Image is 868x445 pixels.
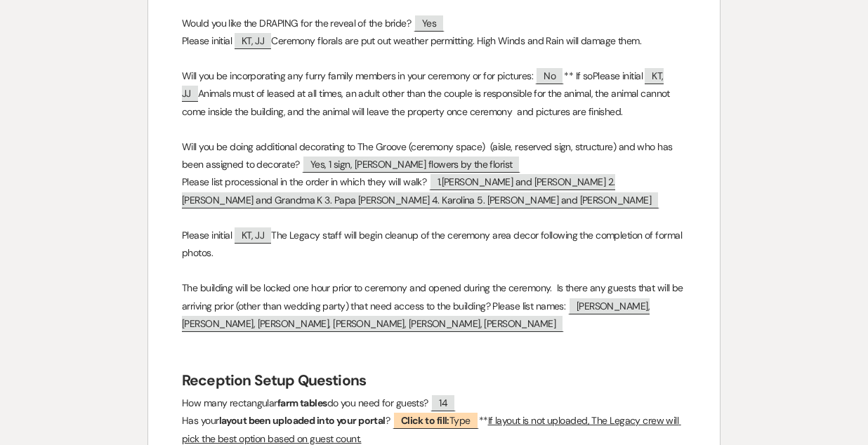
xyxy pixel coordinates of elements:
[401,414,449,427] b: Click to fill:
[182,138,686,173] p: Will you be doing additional decorating to The Groove (ceremony space) (aisle, reserved sign, str...
[430,394,456,411] span: 14
[235,227,272,244] span: KT, JJ
[414,14,445,32] span: Yes
[182,173,659,208] span: 1.[PERSON_NAME] and [PERSON_NAME] 2. [PERSON_NAME] and Grandma K 3. Papa [PERSON_NAME] 4. Karolin...
[182,68,664,102] span: KT, JJ
[182,173,686,208] p: Please list processional in the order in which they will walk?
[182,87,672,117] span: Animals must of leased at all times, an adult other than the couple is responsible for the animal...
[182,229,684,259] span: The Legacy staff will begin cleanup of the ceremony area decor following the completion of formal...
[593,69,643,82] span: Please initial
[182,397,277,409] span: How many rectangular
[302,155,521,173] span: Yes, 1 sign, [PERSON_NAME] flowers by the florist
[277,397,327,409] strong: farm tables
[393,411,479,429] span: Type
[182,371,366,390] strong: Reception Setup Questions
[535,67,564,84] span: No
[182,279,686,333] p: The building will be locked one hour prior to ceremony and opened during the ceremony. Is there a...
[235,33,272,49] span: KT, JJ
[271,34,641,47] span: Ceremony florals are put out weather permitting. High Winds and Rain will damage them.
[182,67,686,121] p: Will you be incorporating any furry family members in your ceremony or for pictures: ** If so
[182,297,650,332] span: [PERSON_NAME], [PERSON_NAME], [PERSON_NAME], [PERSON_NAME], [PERSON_NAME], [PERSON_NAME]
[182,15,686,32] p: Would you like the DRAPING for the reveal of the bride?
[219,414,386,427] strong: layout been uploaded into your portal
[327,397,428,409] span: do you need for guests?
[182,229,232,241] span: Please initial
[182,34,232,47] span: Please initial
